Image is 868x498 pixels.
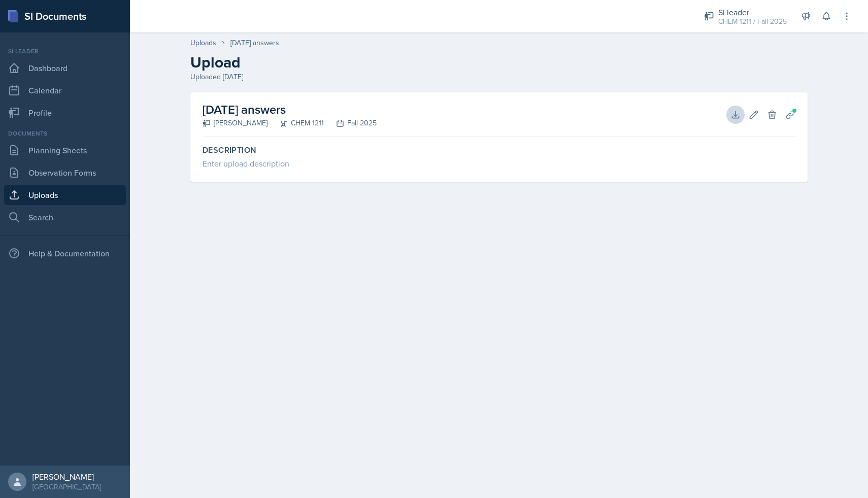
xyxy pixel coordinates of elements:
a: Planning Sheets [4,140,126,160]
a: Uploads [190,38,216,48]
div: CHEM 1211 / Fall 2025 [718,16,787,27]
label: Description [203,145,795,155]
div: Uploaded [DATE] [190,72,808,82]
div: [PERSON_NAME] [32,472,101,482]
a: Search [4,207,126,227]
div: [GEOGRAPHIC_DATA] [32,482,101,492]
a: Profile [4,103,126,123]
a: Calendar [4,80,126,101]
div: [DATE] answers [230,38,279,48]
div: [PERSON_NAME] [203,118,268,128]
div: Documents [4,129,126,138]
h2: [DATE] answers [203,101,377,119]
a: Observation Forms [4,162,126,183]
div: Help & Documentation [4,243,126,263]
div: Fall 2025 [324,118,377,128]
h2: Upload [190,53,808,72]
div: CHEM 1211 [268,118,324,128]
div: Si leader [718,6,787,18]
a: Uploads [4,185,126,205]
div: Si leader [4,47,126,56]
div: Enter upload description [203,157,795,170]
a: Dashboard [4,58,126,78]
